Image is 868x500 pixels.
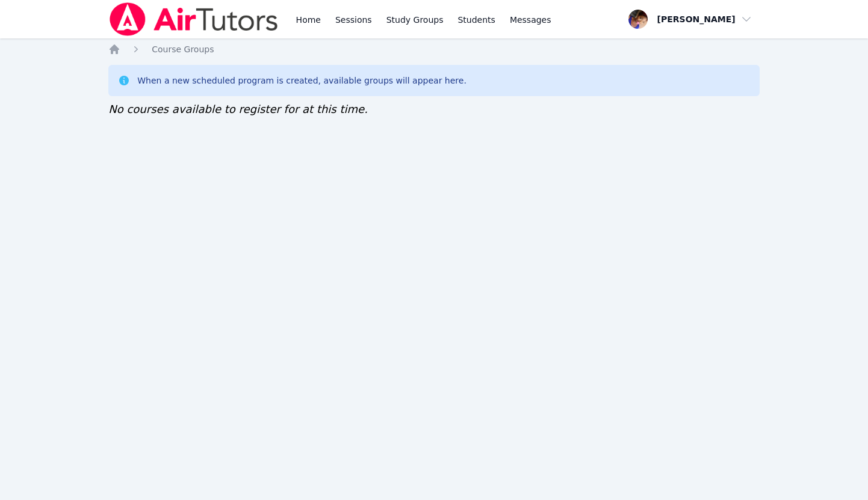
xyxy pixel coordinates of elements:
nav: Breadcrumb [108,43,760,55]
span: Course Groups [152,44,214,54]
span: No courses available to register for at this time. [108,103,368,115]
div: When a new scheduled program is created, available groups will appear here. [137,75,467,87]
span: Messages [510,14,551,26]
img: Air Tutors [108,2,279,36]
a: Course Groups [152,43,214,55]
